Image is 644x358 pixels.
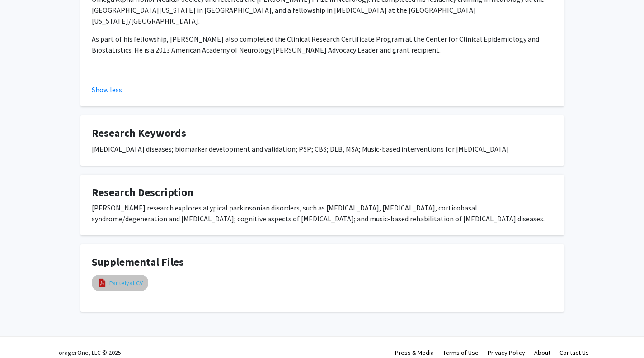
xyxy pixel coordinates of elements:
[92,186,553,199] h4: Research Description
[92,256,553,269] h4: Supplemental Files
[97,278,107,288] img: pdf_icon.png
[92,84,122,95] button: Show less
[443,348,479,357] a: Terms of Use
[109,278,143,288] a: Pantelyat CV
[534,348,550,357] a: About
[395,348,434,357] a: Press & Media
[92,127,553,140] h4: Research Keywords
[92,202,553,224] div: [PERSON_NAME] research explores atypical parkinsonian disorders, such as [MEDICAL_DATA], [MEDICAL...
[559,348,589,357] a: Contact Us
[92,33,553,55] p: As part of his fellowship, [PERSON_NAME] also completed the Clinical Research Certificate Program...
[488,348,525,357] a: Privacy Policy
[92,143,553,154] div: [MEDICAL_DATA] diseases; biomarker development and validation; PSP; CBS; DLB, MSA; Music-based in...
[7,317,38,351] iframe: Chat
